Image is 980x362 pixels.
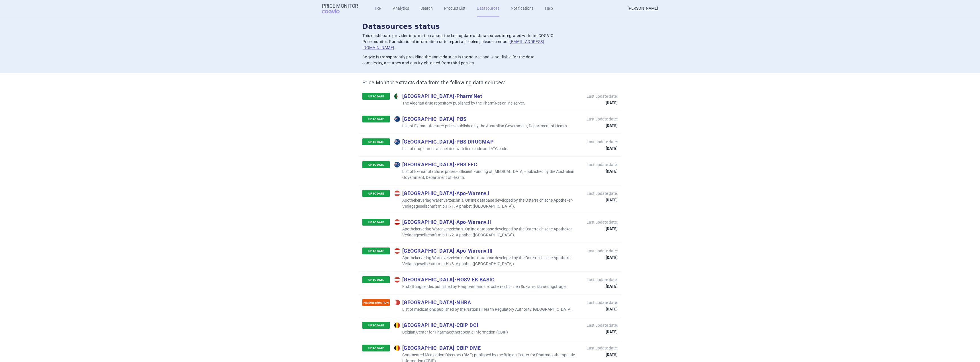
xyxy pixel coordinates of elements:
[394,248,581,254] p: [GEOGRAPHIC_DATA] - Apo-Warenv.III
[362,79,618,86] h2: Price Monitor extracts data from the following data sources:
[322,3,358,9] strong: Price Monitor
[587,124,618,128] strong: [DATE]
[394,93,400,99] img: Algeria
[394,138,508,145] p: [GEOGRAPHIC_DATA] - PBS DRUGMAP
[394,146,508,152] p: List of drug names associated with item code and ATC code.
[362,322,390,329] p: UP TO DATE
[394,284,568,290] p: Erstattungskodex published by Hauptverband der österreichischen Sozialversicherungsträger.
[587,116,618,128] p: Last update date:
[394,329,508,335] p: Belgian Center for Pharmacotherapeutic Information (CBIP)
[362,161,390,168] p: UP TO DATE
[394,123,568,129] p: List of Ex-manufacturer prices published by the Australian Government, Department of Health.
[587,162,618,173] p: Last update date:
[587,322,618,334] p: Last update date:
[362,219,390,226] p: UP TO DATE
[362,54,554,66] p: Cogvio is transparently providing the same data as in the source and is not liable for the data c...
[394,322,508,328] p: [GEOGRAPHIC_DATA] - CBIP DCI
[587,277,618,288] p: Last update date:
[394,322,400,328] img: Belgium
[394,306,573,312] p: List of medications published by the National Health Regulatory Authority, [GEOGRAPHIC_DATA].
[587,284,618,288] strong: [DATE]
[394,169,581,181] p: List of Ex-manufacturer prices - Efficient Funding of [MEDICAL_DATA] - published by the Australia...
[394,345,400,351] img: Belgium
[394,93,525,99] p: [GEOGRAPHIC_DATA] - Pharm'Net
[362,345,390,351] p: UP TO DATE
[394,255,581,267] p: Apothekerverlag Warenverzeichnis. Online database developed by the Österreichische Apotheker-Verl...
[394,248,400,254] img: Austria
[394,219,400,225] img: Austria
[587,330,618,334] strong: [DATE]
[587,198,618,202] strong: [DATE]
[394,299,573,305] p: [GEOGRAPHIC_DATA] - NHRA
[362,22,618,32] h2: Datasources status
[362,299,390,306] p: RECONSTRUCTION
[322,3,358,14] a: Price MonitorCOGVIO
[587,191,618,202] p: Last update date:
[394,190,581,196] p: [GEOGRAPHIC_DATA] - Apo-Warenv.I
[587,345,618,357] p: Last update date:
[394,226,581,238] p: Apothekerverlag Warenverzeichnis. Online database developed by the Österreichische Apotheker-Verl...
[394,300,400,305] img: Bahrain
[587,248,618,259] p: Last update date:
[394,116,400,122] img: Australia
[587,227,618,231] strong: [DATE]
[394,116,568,122] p: [GEOGRAPHIC_DATA] - PBS
[587,101,618,105] strong: [DATE]
[394,219,581,225] p: [GEOGRAPHIC_DATA] - Apo-Warenv.II
[362,116,390,122] p: UP TO DATE
[587,169,618,173] strong: [DATE]
[362,33,554,51] p: This dashboard provides information about the last update of datasources integrated with the COGV...
[394,161,581,167] p: [GEOGRAPHIC_DATA] - PBS EFC
[587,139,618,150] p: Last update date:
[394,276,568,283] p: [GEOGRAPHIC_DATA] - HOSV EK BASIC
[362,39,544,50] a: [EMAIL_ADDRESS][DOMAIN_NAME]
[362,138,390,145] p: UP TO DATE
[322,9,348,13] span: COGVIO
[394,139,400,145] img: Australia
[394,345,581,351] p: [GEOGRAPHIC_DATA] - CBIP DME
[362,190,390,197] p: UP TO DATE
[362,93,390,100] p: UP TO DATE
[587,353,618,357] strong: [DATE]
[587,93,618,105] p: Last update date:
[587,307,618,311] strong: [DATE]
[587,300,618,311] p: Last update date:
[394,277,400,283] img: Austria
[394,162,400,167] img: Australia
[587,219,618,231] p: Last update date:
[394,197,581,209] p: Apothekerverlag Warenverzeichnis. Online database developed by the Österreichische Apotheker-Verl...
[394,191,400,196] img: Austria
[587,146,618,150] strong: [DATE]
[362,276,390,283] p: UP TO DATE
[587,255,618,259] strong: [DATE]
[362,248,390,254] p: UP TO DATE
[394,100,525,106] p: The Algerian drug repository published by the Pharm'Net online server.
